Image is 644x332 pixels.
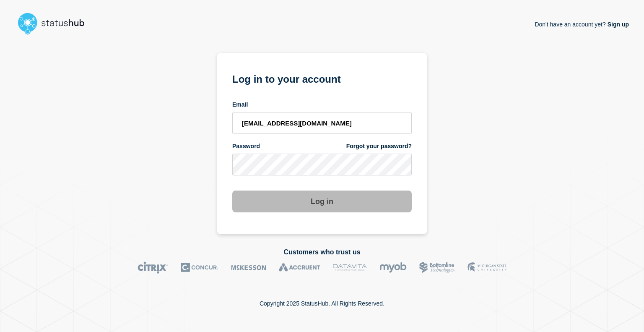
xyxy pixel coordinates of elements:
[606,21,629,28] a: Sign up
[467,261,506,274] img: MSU logo
[232,112,412,134] input: email input
[346,142,412,150] a: Forgot your password?
[232,71,412,86] h1: Log in to your account
[138,261,168,274] img: Citrix logo
[419,261,455,274] img: Bottomline logo
[232,101,248,109] span: Email
[15,10,95,37] img: StatusHub logo
[379,261,407,274] img: myob logo
[333,261,367,274] img: DataVita logo
[231,261,266,274] img: McKesson logo
[260,300,384,307] p: Copyright 2025 StatusHub. All Rights Reserved.
[232,154,412,175] input: password input
[15,248,629,256] h2: Customers who trust us
[232,142,260,150] span: Password
[232,191,412,212] button: Log in
[279,261,320,274] img: Accruent logo
[535,14,629,34] p: Don't have an account yet?
[181,261,218,274] img: Concur logo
